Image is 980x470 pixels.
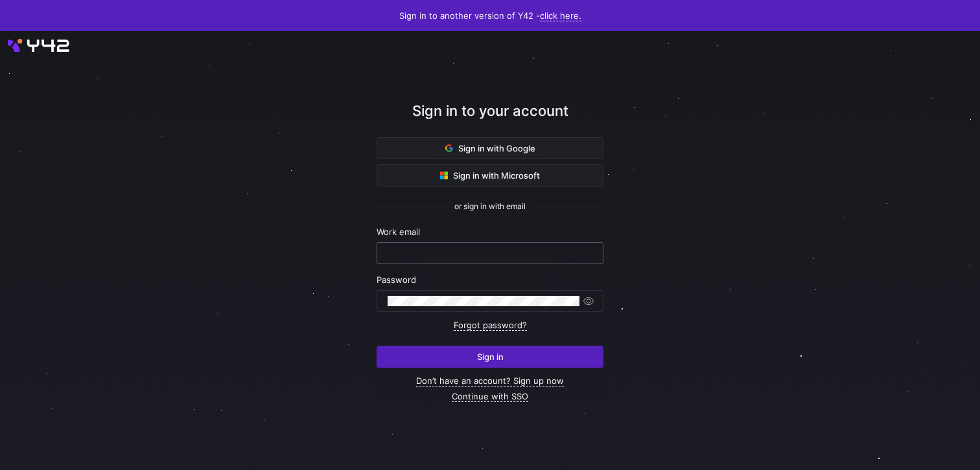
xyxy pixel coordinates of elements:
[452,391,528,402] a: Continue with SSO
[540,10,581,21] a: click here.
[377,227,420,237] span: Work email
[377,164,603,186] button: Sign in with Microsoft
[454,320,527,331] a: Forgot password?
[416,375,564,386] a: Don’t have an account? Sign up now
[445,143,535,153] span: Sign in with Google
[377,100,603,137] div: Sign in to your account
[440,170,540,181] span: Sign in with Microsoft
[377,346,603,368] button: Sign in
[377,137,603,159] button: Sign in with Google
[454,202,526,211] span: or sign in with email
[477,352,504,362] span: Sign in
[377,274,416,285] span: Password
